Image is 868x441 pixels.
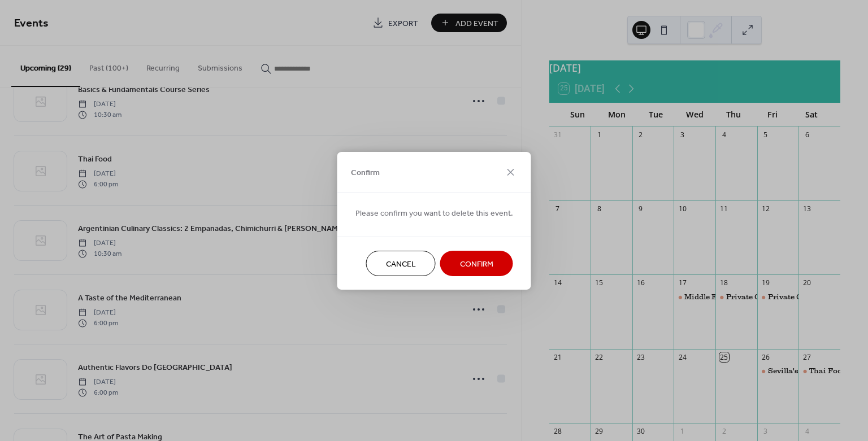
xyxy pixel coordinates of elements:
span: Confirm [351,167,380,179]
span: Confirm [460,258,493,270]
span: Please confirm you want to delete this event. [355,207,513,219]
button: Confirm [440,251,513,276]
span: Cancel [386,258,416,270]
button: Cancel [366,251,436,276]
